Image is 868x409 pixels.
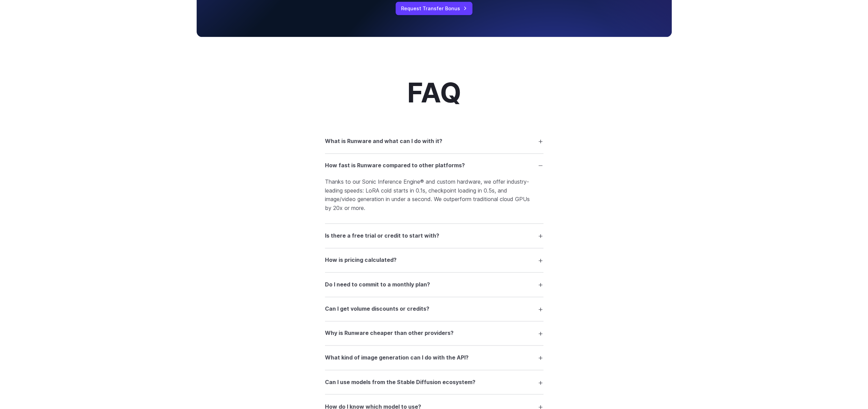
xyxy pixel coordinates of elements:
summary: Do I need to commit to a monthly plan? [325,278,543,291]
h3: Can I get volume discounts or credits? [325,305,429,313]
p: Thanks to our Sonic Inference Engine® and custom hardware, we offer industry-leading speeds: LoRA... [325,178,543,212]
summary: Can I use models from the Stable Diffusion ecosystem? [325,376,543,389]
h3: Why is Runware cheaper than other providers? [325,329,454,338]
h3: How fast is Runware compared to other platforms? [325,161,465,170]
h3: How is pricing calculated? [325,256,397,265]
h3: Do I need to commit to a monthly plan? [325,280,430,289]
summary: What is Runware and what can I do with it? [325,135,543,147]
a: Request Transfer Bonus [396,2,472,15]
h3: Is there a free trial or credit to start with? [325,231,439,240]
summary: How fast is Runware compared to other platforms? [325,159,543,172]
summary: Can I get volume discounts or credits? [325,302,543,315]
summary: Why is Runware cheaper than other providers? [325,327,543,340]
h3: What is Runware and what can I do with it? [325,137,442,146]
h2: FAQ [407,78,461,107]
summary: How is pricing calculated? [325,254,543,267]
summary: Is there a free trial or credit to start with? [325,229,543,242]
h3: What kind of image generation can I do with the API? [325,353,469,362]
summary: What kind of image generation can I do with the API? [325,351,543,364]
h3: Can I use models from the Stable Diffusion ecosystem? [325,378,475,386]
